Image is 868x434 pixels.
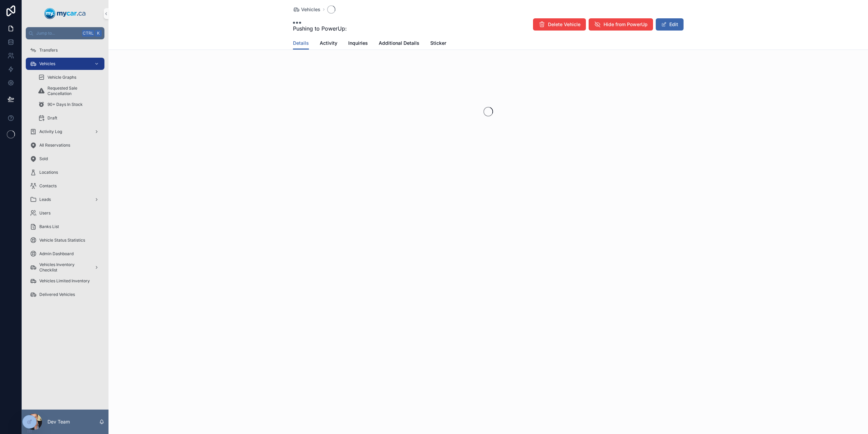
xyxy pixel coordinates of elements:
span: Contacts [39,183,57,189]
a: Requested Sale Cancellation [34,85,104,97]
span: Draft [47,115,57,121]
a: Vehicles [293,6,320,13]
span: Ctrl [82,30,94,37]
span: Banks List [39,224,59,229]
a: Transfers [26,44,104,56]
span: Hide from PowerUp [604,21,648,28]
span: Vehicles Inventory Checklist [39,262,89,273]
span: Vehicle Status Statistics [39,238,85,243]
a: Details [293,37,309,50]
div: scrollable content [22,39,108,309]
a: Draft [34,112,104,124]
button: Jump to...CtrlK [26,27,104,39]
a: 90+ Days In Stock [34,98,104,111]
span: Admin Dashboard [39,251,74,257]
span: Vehicle Graphs [47,75,76,80]
span: 90+ Days In Stock [47,102,83,107]
span: Inquiries [348,40,368,46]
a: All Reservations [26,139,104,151]
a: Inquiries [348,37,368,51]
a: Admin Dashboard [26,248,104,260]
a: Sticker [430,37,446,51]
a: Vehicles [26,58,104,70]
span: Activity [320,40,337,46]
a: Delivered Vehicles [26,288,104,301]
span: Activity Log [39,129,62,134]
a: Banks List [26,221,104,233]
a: Vehicle Status Statistics [26,234,104,246]
span: All Reservations [39,143,70,148]
a: Vehicle Graphs [34,71,104,83]
span: Delete Vehicle [548,21,580,28]
a: Locations [26,166,104,178]
button: Hide from PowerUp [589,18,653,31]
span: Leads [39,197,51,202]
a: Vehicles Limited Inventory [26,275,104,287]
a: Activity Log [26,126,104,138]
span: Vehicles [39,61,55,67]
span: Sold [39,156,48,162]
a: Leads [26,193,104,206]
span: Locations [39,170,58,175]
p: Dev Team [47,418,70,425]
span: K [96,31,101,36]
span: Vehicles [301,6,320,13]
a: Activity [320,37,337,51]
span: Delivered Vehicles [39,292,75,297]
span: Vehicles Limited Inventory [39,278,90,284]
span: Sticker [430,40,446,46]
a: Sold [26,153,104,165]
span: Additional Details [379,40,419,46]
a: Contacts [26,180,104,192]
span: Transfers [39,48,58,53]
span: Pushing to PowerUp: [293,24,347,33]
img: App logo [44,8,86,19]
a: Vehicles Inventory Checklist [26,261,104,273]
span: Details [293,40,309,46]
a: Users [26,207,104,219]
button: Edit [656,18,684,31]
button: Delete Vehicle [533,18,586,31]
a: Additional Details [379,37,419,51]
span: Users [39,210,51,216]
span: Requested Sale Cancellation [47,86,98,96]
span: Jump to... [36,31,79,36]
